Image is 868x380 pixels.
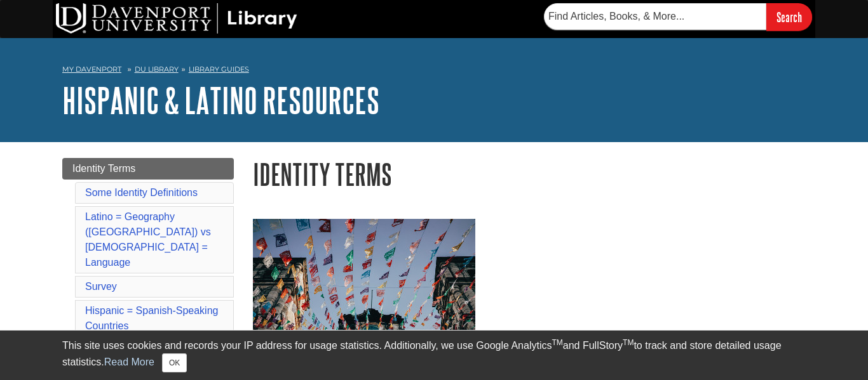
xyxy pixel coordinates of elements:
div: This site uses cookies and records your IP address for usage statistics. Additionally, we use Goo... [62,338,806,372]
a: Some Identity Definitions [85,187,198,198]
sup: TM [552,338,562,347]
sup: TM [623,338,634,347]
a: DU Library [135,65,179,74]
a: Survey [85,281,117,292]
img: DU Library [56,3,297,34]
a: My Davenport [62,64,121,75]
a: Library Guides [189,65,249,74]
a: Read More [104,357,154,367]
a: Identity Terms [62,158,234,180]
span: Identity Terms [72,163,135,174]
form: Searches DU Library's articles, books, and more [544,3,812,30]
img: Dia de los Muertos Flags [253,219,475,367]
nav: breadcrumb [62,61,806,81]
a: Hispanic & Latino Resources [62,81,379,120]
a: Hispanic = Spanish-Speaking Countries [85,305,218,331]
input: Find Articles, Books, & More... [544,3,766,30]
h1: Identity Terms [253,158,806,190]
input: Search [766,3,812,30]
button: Close [162,353,187,372]
a: Latino = Geography ([GEOGRAPHIC_DATA]) vs [DEMOGRAPHIC_DATA] = Language [85,211,211,268]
